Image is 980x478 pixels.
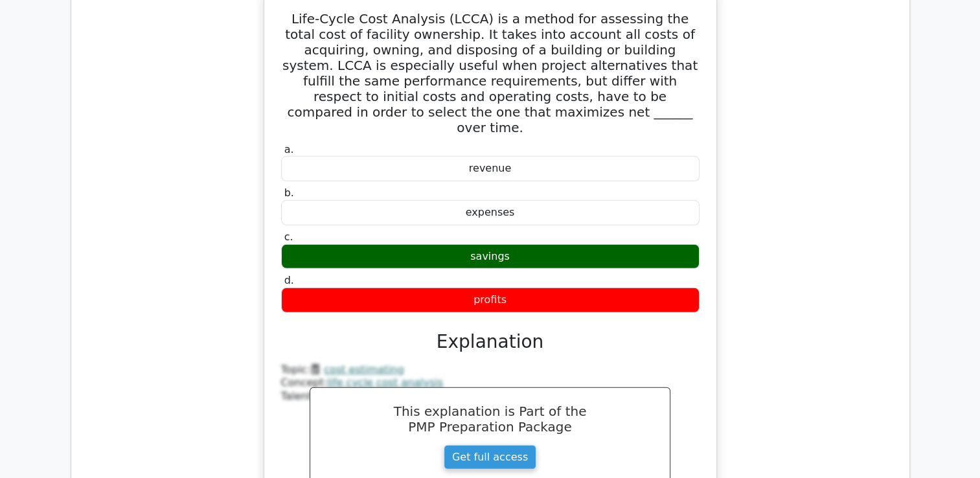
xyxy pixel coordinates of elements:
[284,187,294,199] span: b.
[281,200,700,225] div: expenses
[281,363,700,377] div: Topic:
[284,143,294,155] span: a.
[284,231,293,243] span: c.
[281,288,700,313] div: profits
[324,363,404,376] a: cost estimating
[281,363,700,404] div: Talent Triangle:
[284,274,294,286] span: d.
[281,244,700,269] div: savings
[444,445,536,470] a: Get full access
[281,156,700,181] div: revenue
[289,331,692,353] h3: Explanation
[327,376,443,389] a: life cycle cost analysis
[281,376,700,390] div: Concept:
[280,11,701,135] h5: Life-Cycle Cost Analysis (LCCA) is a method for assessing the total cost of facility ownership. I...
